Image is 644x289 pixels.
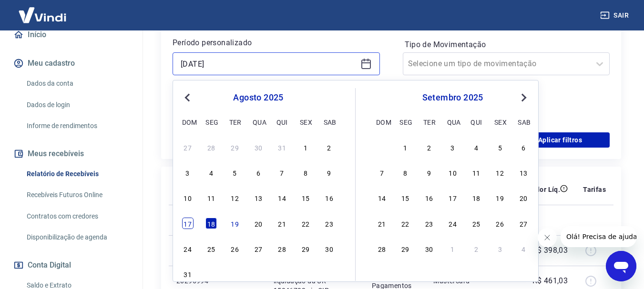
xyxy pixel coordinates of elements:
[205,218,217,229] div: Choose segunda-feira, 18 de agosto de 2025
[229,243,241,254] div: Choose terça-feira, 26 de agosto de 2025
[11,24,131,45] a: Início
[324,243,335,254] div: Choose sábado, 30 de agosto de 2025
[229,141,241,153] div: Choose terça-feira, 29 de julho de 2025
[182,116,194,128] div: dom
[447,141,459,153] div: Choose quarta-feira, 3 de setembro de 2025
[494,218,506,229] div: Choose sexta-feira, 26 de setembro de 2025
[423,243,435,254] div: Choose terça-feira, 30 de setembro de 2025
[253,268,264,279] div: Choose quarta-feira, 3 de setembro de 2025
[423,116,435,128] div: ter
[253,218,264,229] div: Choose quarta-feira, 20 de agosto de 2025
[423,218,435,229] div: Choose terça-feira, 23 de setembro de 2025
[276,268,288,279] div: Choose quinta-feira, 4 de setembro de 2025
[205,192,217,203] div: Choose segunda-feira, 11 de agosto de 2025
[23,185,131,205] a: Recebíveis Futuros Online
[561,226,636,247] iframe: Mensagem da empresa
[276,243,288,254] div: Choose quinta-feira, 28 de agosto de 2025
[300,116,311,128] div: sex
[229,116,241,128] div: ter
[182,268,194,279] div: Choose domingo, 31 de agosto de 2025
[276,218,288,229] div: Choose quinta-feira, 21 de agosto de 2025
[529,185,560,194] p: Valor Líq.
[423,141,435,153] div: Choose terça-feira, 2 de setembro de 2025
[530,275,568,287] p: -R$ 461,03
[205,141,217,153] div: Choose segunda-feira, 28 de julho de 2025
[181,57,357,71] input: Data inicial
[583,185,606,194] p: Tarifas
[511,132,610,148] button: Aplicar filtros
[376,218,388,229] div: Choose domingo, 21 de setembro de 2025
[375,92,531,103] div: setembro 2025
[205,243,217,254] div: Choose segunda-feira, 25 de agosto de 2025
[182,192,194,203] div: Choose domingo, 10 de agosto de 2025
[518,141,529,153] div: Choose sábado, 6 de setembro de 2025
[276,192,288,203] div: Choose quinta-feira, 14 de agosto de 2025
[518,243,529,254] div: Choose sábado, 4 de outubro de 2025
[324,116,335,128] div: sab
[229,192,241,203] div: Choose terça-feira, 12 de agosto de 2025
[324,218,335,229] div: Choose sábado, 23 de agosto de 2025
[253,243,264,254] div: Choose quarta-feira, 27 de agosto de 2025
[423,192,435,203] div: Choose terça-feira, 16 de setembro de 2025
[324,268,335,279] div: Choose sábado, 6 de setembro de 2025
[470,218,482,229] div: Choose quinta-feira, 25 de setembro de 2025
[376,141,388,153] div: Choose domingo, 31 de agosto de 2025
[300,141,311,153] div: Choose sexta-feira, 1 de agosto de 2025
[470,243,482,254] div: Choose quinta-feira, 2 de outubro de 2025
[518,116,529,128] div: sab
[399,141,411,153] div: Choose segunda-feira, 1 de setembro de 2025
[23,116,131,136] a: Informe de rendimentos
[324,141,335,153] div: Choose sábado, 2 de agosto de 2025
[399,116,411,128] div: seg
[376,116,388,128] div: dom
[376,192,388,203] div: Choose domingo, 14 de setembro de 2025
[23,74,131,93] a: Dados da conta
[253,141,264,153] div: Choose quarta-feira, 30 de julho de 2025
[181,140,336,281] div: month 2025-08
[182,167,194,178] div: Choose domingo, 3 de agosto de 2025
[447,116,459,128] div: qua
[300,167,311,178] div: Choose sexta-feira, 8 de agosto de 2025
[518,218,529,229] div: Choose sábado, 27 de setembro de 2025
[229,268,241,279] div: Choose terça-feira, 2 de setembro de 2025
[494,243,506,254] div: Choose sexta-feira, 3 de outubro de 2025
[6,7,80,14] span: Olá! Precisa de ajuda?
[376,167,388,178] div: Choose domingo, 7 de setembro de 2025
[205,167,217,178] div: Choose segunda-feira, 4 de agosto de 2025
[182,243,194,254] div: Choose domingo, 24 de agosto de 2025
[182,92,193,103] button: Previous Month
[518,92,530,103] button: Next Month
[324,167,335,178] div: Choose sábado, 9 de agosto de 2025
[253,116,264,128] div: qua
[530,245,568,256] p: -R$ 398,03
[538,228,557,247] iframe: Fechar mensagem
[229,167,241,178] div: Choose terça-feira, 5 de agosto de 2025
[23,207,131,226] a: Contratos com credores
[470,167,482,178] div: Choose quinta-feira, 11 de setembro de 2025
[324,192,335,203] div: Choose sábado, 16 de agosto de 2025
[23,228,131,247] a: Disponibilização de agenda
[23,95,131,115] a: Dados de login
[300,268,311,279] div: Choose sexta-feira, 5 de setembro de 2025
[11,53,131,74] button: Meu cadastro
[23,164,131,184] a: Relatório de Recebíveis
[494,116,506,128] div: sex
[276,141,288,153] div: Choose quinta-feira, 31 de julho de 2025
[518,192,529,203] div: Choose sábado, 20 de setembro de 2025
[181,92,336,103] div: agosto 2025
[447,167,459,178] div: Choose quarta-feira, 10 de setembro de 2025
[606,251,636,281] iframe: Botão para abrir a janela de mensagens
[11,0,73,30] img: Vindi
[182,218,194,229] div: Choose domingo, 17 de agosto de 2025
[518,167,529,178] div: Choose sábado, 13 de setembro de 2025
[399,243,411,254] div: Choose segunda-feira, 29 de setembro de 2025
[205,268,217,279] div: Choose segunda-feira, 1 de setembro de 2025
[405,39,608,50] label: Tipo de Movimentação
[375,140,531,255] div: month 2025-09
[470,141,482,153] div: Choose quinta-feira, 4 de setembro de 2025
[300,218,311,229] div: Choose sexta-feira, 22 de agosto de 2025
[11,143,131,164] button: Meus recebíveis
[300,243,311,254] div: Choose sexta-feira, 29 de agosto de 2025
[253,192,264,203] div: Choose quarta-feira, 13 de agosto de 2025
[11,255,131,276] button: Conta Digital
